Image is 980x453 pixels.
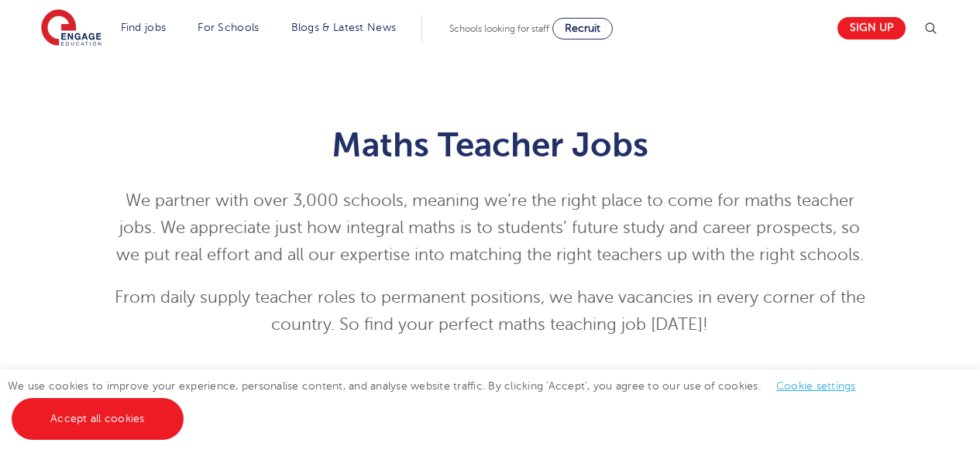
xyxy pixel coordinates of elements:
a: Cookie settings [776,380,856,392]
p: From daily supply teacher roles to permanent positions, we have vacancies in every corner of the ... [110,284,870,338]
a: For Schools [198,22,259,33]
a: Blogs & Latest News [291,22,397,33]
h1: Maths Teacher Jobs [110,125,870,164]
span: Recruit [565,22,600,34]
a: Find jobs [121,22,167,33]
a: Sign up [837,17,906,39]
span: We partner with over 3,000 schools, meaning we’re the right place to come for maths teacher jobs.... [116,191,864,264]
span: We use cookies to improve your experience, personalise content, and analyse website traffic. By c... [8,380,872,424]
a: Recruit [552,18,613,39]
a: Accept all cookies [12,398,184,440]
span: Schools looking for staff [449,23,549,34]
img: Engage Education [41,9,101,48]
